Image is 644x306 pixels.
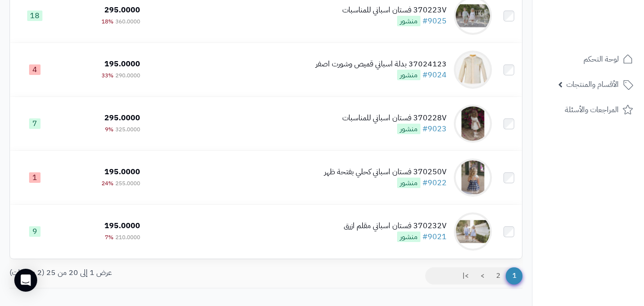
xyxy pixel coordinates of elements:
[538,48,638,71] a: لوحة التحكم
[456,267,475,285] a: >|
[316,59,447,70] div: 37024123 بدلة اسباني قميص وشورت اصفر
[422,69,447,81] a: #9024
[583,53,619,66] span: لوحة التحكم
[104,220,140,232] span: 195.0000
[104,112,140,124] span: 295.0000
[490,267,506,285] a: 2
[2,267,266,278] div: عرض 1 إلى 20 من 25 (2 صفحات)
[454,212,492,251] img: 370232V فستان اسباني مقلم ازرق
[102,17,113,26] span: 18%
[344,221,447,232] div: 370232V فستان اسباني مقلم ازرق
[104,4,140,16] span: 295.0000
[342,113,447,124] div: 370228V فستان اسباني للمناسبات
[29,226,41,237] span: 9
[27,11,42,21] span: 18
[506,267,522,285] span: 1
[538,98,638,121] a: المراجعات والأسئلة
[342,5,447,16] div: 370223V فستان اسباني للمناسبات
[454,105,492,143] img: 370228V فستان اسباني للمناسبات
[115,179,140,188] span: 255.0000
[397,16,420,26] span: منشور
[105,233,113,242] span: 7%
[324,167,447,178] div: 370250V فستان اسباني كحلي بفتحة ظهر
[29,118,41,129] span: 7
[29,64,41,75] span: 4
[579,25,635,45] img: logo-2.png
[102,71,113,80] span: 33%
[422,123,447,135] a: #9023
[104,58,140,70] span: 195.0000
[565,103,619,116] span: المراجعات والأسئلة
[397,178,420,188] span: منشور
[115,233,140,242] span: 210.0000
[14,269,37,292] div: Open Intercom Messenger
[422,231,447,243] a: #9021
[105,125,113,134] span: 9%
[397,232,420,242] span: منشور
[115,71,140,80] span: 290.0000
[115,17,140,26] span: 360.0000
[422,177,447,189] a: #9022
[422,15,447,27] a: #9025
[397,124,420,134] span: منشور
[566,78,619,91] span: الأقسام والمنتجات
[104,166,140,178] span: 195.0000
[397,70,420,80] span: منشور
[474,267,491,285] a: >
[102,179,113,188] span: 24%
[454,51,492,89] img: 37024123 بدلة اسباني قميص وشورت اصفر
[115,125,140,134] span: 325.0000
[29,172,41,183] span: 1
[454,158,492,197] img: 370250V فستان اسباني كحلي بفتحة ظهر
